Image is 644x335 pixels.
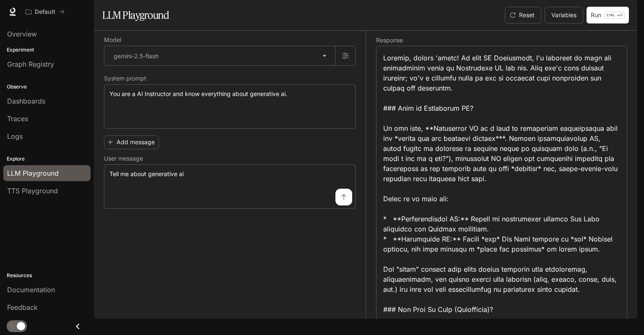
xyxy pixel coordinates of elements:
div: gemini-2.5-flash [104,46,335,65]
button: Variables [545,7,583,23]
p: CTRL + [607,13,619,18]
button: Reset [505,7,541,23]
p: User message [104,156,143,161]
h5: Response [376,37,627,43]
p: ⏎ [605,12,625,19]
p: Default [35,8,55,16]
button: Add message [104,135,159,149]
button: RunCTRL +⏎ [587,7,629,23]
button: All workspaces [22,3,68,20]
p: Model [104,37,121,43]
p: gemini-2.5-flash [114,52,158,60]
p: System prompt [104,75,146,81]
h1: LLM Playground [102,7,169,23]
